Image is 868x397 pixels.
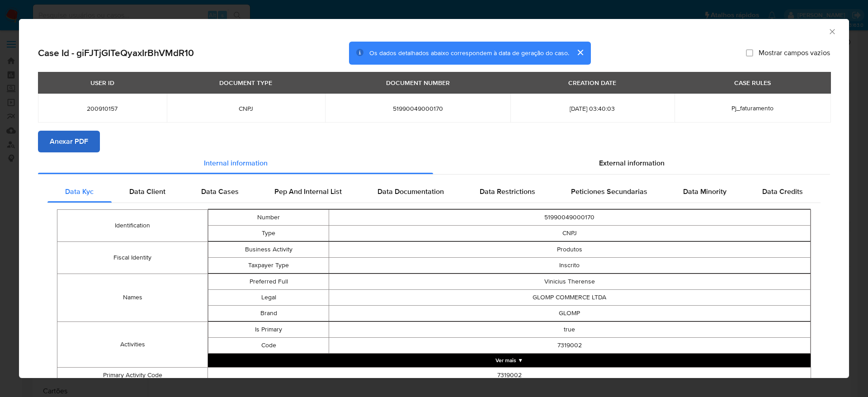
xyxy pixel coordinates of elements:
button: Fechar a janela [828,27,836,35]
span: Mostrar campos vazios [759,48,830,57]
span: Pep And Internal List [274,186,342,197]
td: Primary Activity Code [57,367,208,383]
td: 7319002 [208,367,811,383]
span: [DATE] 03:40:03 [521,104,664,113]
td: Number [208,209,329,225]
span: Data Minority [683,186,726,197]
span: Internal information [204,158,268,168]
div: Detailed internal info [47,181,821,203]
span: CNPJ [178,104,315,113]
td: Activities [57,321,208,367]
span: Anexar PDF [50,132,88,151]
button: cerrar [569,42,591,63]
span: 200910157 [49,104,156,113]
td: CNPJ [329,225,810,241]
td: 51990049000170 [329,209,810,225]
div: DOCUMENT TYPE [214,75,278,90]
td: Inscrito [329,257,810,273]
span: Data Credits [762,186,803,197]
span: Pj_faturamento [731,104,774,113]
span: Data Kyc [65,186,94,197]
div: closure-recommendation-modal [19,19,849,378]
td: Vinicius Therense [329,274,810,289]
div: Detailed info [38,152,830,174]
h2: Case Id - giFJTjGITeQyaxIrBhVMdR10 [38,47,194,59]
td: Brand [208,305,329,321]
td: Legal [208,289,329,305]
span: Data Restrictions [480,186,535,197]
td: Preferred Full [208,274,329,289]
span: Peticiones Secundarias [571,186,647,197]
td: 7319002 [329,337,810,353]
div: DOCUMENT NUMBER [381,75,455,90]
span: Data Client [129,186,165,197]
button: Expand array [208,354,811,367]
td: GLOMP COMMERCE LTDA [329,289,810,305]
td: true [329,321,810,337]
td: Identification [57,209,208,241]
td: Is Primary [208,321,329,337]
td: Code [208,337,329,353]
td: Business Activity [208,241,329,257]
td: Taxpayer Type [208,257,329,273]
span: Os dados detalhados abaixo correspondem à data de geração do caso. [369,48,569,57]
div: CREATION DATE [563,75,622,90]
td: Names [57,274,208,321]
td: GLOMP [329,305,810,321]
span: 51990049000170 [336,104,500,113]
button: Anexar PDF [38,131,100,152]
span: Data Cases [201,186,239,197]
input: Mostrar campos vazios [746,49,753,57]
span: Data Documentation [377,186,444,197]
div: CASE RULES [729,75,776,90]
span: External information [599,158,665,168]
td: Fiscal Identity [57,241,208,274]
td: Type [208,225,329,241]
td: Produtos [329,241,810,257]
div: USER ID [85,75,120,90]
